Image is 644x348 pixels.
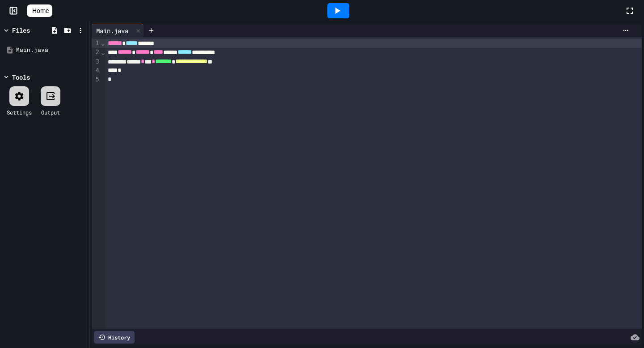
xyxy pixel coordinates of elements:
[92,48,101,57] div: 2
[92,75,101,84] div: 5
[92,66,101,75] div: 4
[12,72,30,82] div: Tools
[101,39,105,47] span: Fold line
[32,6,49,15] span: Home
[16,46,86,55] div: Main.java
[92,26,133,35] div: Main.java
[7,108,32,116] div: Settings
[94,331,135,344] div: History
[92,39,101,48] div: 1
[101,49,105,56] span: Fold line
[12,25,30,35] div: Files
[41,108,60,116] div: Output
[92,57,101,66] div: 3
[92,24,144,37] div: Main.java
[27,4,52,17] a: Home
